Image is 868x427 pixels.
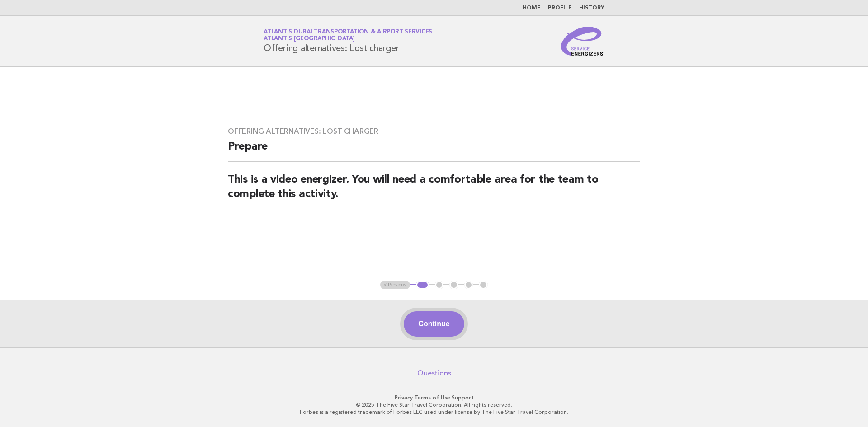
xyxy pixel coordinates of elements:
a: Atlantis Dubai Transportation & Airport ServicesAtlantis [GEOGRAPHIC_DATA] [264,29,432,42]
button: Continue [404,311,464,337]
span: Atlantis [GEOGRAPHIC_DATA] [264,36,355,42]
a: Support [452,394,474,401]
a: History [579,5,604,11]
h2: This is a video energizer. You will need a comfortable area for the team to complete this activity. [228,173,640,209]
h1: Offering alternatives: Lost charger [264,29,432,53]
a: Terms of Use [414,394,450,401]
a: Home [523,5,541,11]
h2: Prepare [228,140,640,162]
a: Profile [548,5,572,11]
a: Questions [417,369,451,378]
p: © 2025 The Five Star Travel Corporation. All rights reserved. [157,401,711,408]
p: Forbes is a registered trademark of Forbes LLC used under license by The Five Star Travel Corpora... [157,408,711,416]
img: Service Energizers [561,27,604,56]
button: 1 [416,281,429,290]
a: Privacy [395,394,413,401]
h3: Offering alternatives: Lost charger [228,127,640,136]
p: · · [157,394,711,401]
